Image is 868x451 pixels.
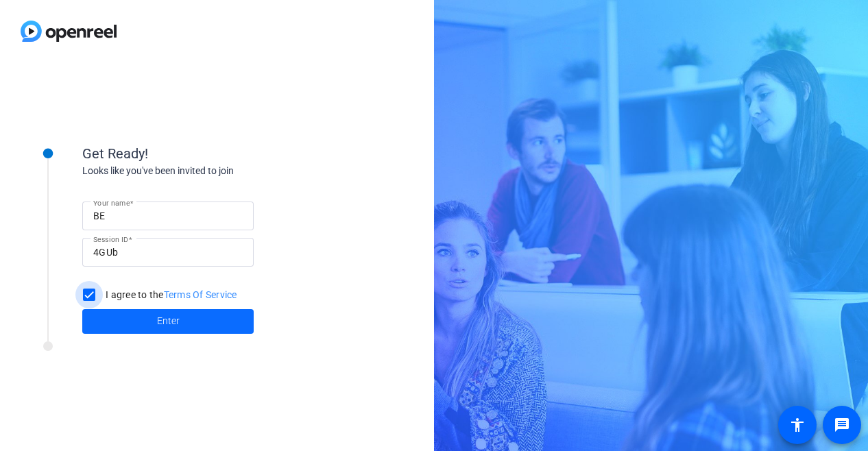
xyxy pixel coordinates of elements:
[93,235,128,243] mat-label: Session ID
[164,289,237,300] a: Terms Of Service
[93,199,130,207] mat-label: Your name
[834,417,850,433] mat-icon: message
[82,143,357,164] div: Get Ready!
[157,314,180,328] span: Enter
[82,309,254,334] button: Enter
[103,288,237,302] label: I agree to the
[789,417,806,433] mat-icon: accessibility
[82,164,357,178] div: Looks like you've been invited to join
